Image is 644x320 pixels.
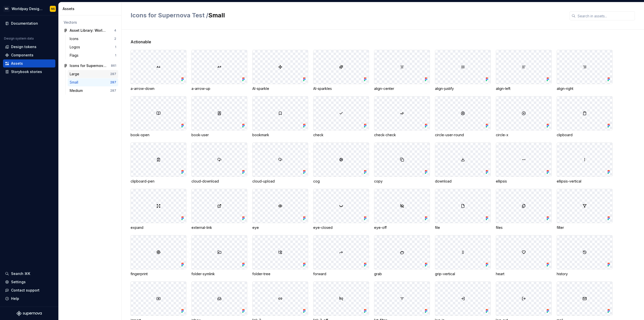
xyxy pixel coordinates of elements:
[3,51,55,59] a: Components
[374,179,430,184] div: copy
[374,225,430,230] div: eye-off
[68,78,118,86] a: Small287
[131,179,186,184] div: clipboard-pen
[191,86,247,91] div: a-arrow-up
[111,64,116,68] div: 861
[11,271,30,276] div: Search ⌘K
[252,225,308,230] div: eye
[3,43,55,51] a: Design tokens
[70,72,81,77] div: Large
[496,86,552,91] div: align-left
[496,179,552,184] div: ellipsis
[110,89,116,93] div: 287
[4,37,34,41] div: Design system data
[557,225,613,230] div: filter
[51,7,55,11] div: NS
[3,295,55,303] button: Help
[3,270,55,278] button: Search ⌘K
[62,26,118,34] a: Asset Library: Worldpay Design System4
[17,311,42,316] svg: Supernova Logo
[70,80,80,85] div: Small
[115,45,116,49] div: 1
[68,51,118,59] a: Flags1
[70,45,82,50] div: Logos
[191,225,247,230] div: external-link
[313,132,369,137] div: check
[191,271,247,276] div: folder-symlink
[70,36,80,41] div: Icons
[576,11,635,20] input: Search in assets...
[11,69,42,74] div: Storybook stories
[11,61,23,66] div: Assets
[131,11,563,19] h2: Small
[70,88,85,93] div: Medium
[11,296,19,301] div: Help
[11,288,39,293] div: Contact support
[252,271,308,276] div: folder-tree
[191,132,247,137] div: book-user
[313,225,369,230] div: eye-closed
[131,271,186,276] div: fingerprint
[68,43,118,51] a: Logos1
[3,68,55,76] a: Storybook stories
[3,59,55,67] a: Assets
[557,179,613,184] div: ellipsis-vertical
[496,225,552,230] div: files
[3,286,55,294] button: Contact support
[252,179,308,184] div: cloud-upload
[131,12,208,19] span: Icons for Supernova Test /
[11,53,33,58] div: Components
[131,86,186,91] div: a-arrow-down
[3,278,55,286] a: Settings
[496,271,552,276] div: heart
[313,179,369,184] div: cog
[374,86,430,91] div: align-center
[557,132,613,137] div: clipboard
[131,225,186,230] div: expand
[11,44,36,49] div: Design tokens
[70,28,107,33] div: Asset Library: Worldpay Design System
[64,20,116,25] div: Vectors
[3,19,55,27] a: Documentation
[63,6,119,11] div: Assets
[252,132,308,137] div: bookmark
[115,53,116,57] div: 1
[131,39,151,45] span: Actionable
[4,6,10,12] div: WD
[557,271,613,276] div: history
[191,179,247,184] div: cloud-download
[131,132,186,137] div: book-open
[68,70,118,78] a: Large287
[435,271,491,276] div: grip-vertical
[435,225,491,230] div: file
[68,87,118,95] a: Medium287
[374,271,430,276] div: grab
[435,179,491,184] div: download
[110,80,116,84] div: 287
[12,6,44,11] div: Worldpay Design System
[11,279,26,285] div: Settings
[313,86,369,91] div: AI-sparkles
[557,86,613,91] div: align-right
[110,72,116,76] div: 287
[435,86,491,91] div: align-justify
[374,132,430,137] div: check-check
[496,132,552,137] div: circle-x
[313,271,369,276] div: forward
[68,35,118,43] a: Icons2
[1,3,57,14] button: WDWorldpay Design SystemNS
[70,63,107,68] div: Icons for Supernova Test
[114,28,116,32] div: 4
[252,86,308,91] div: AI-sparkle
[62,62,118,70] a: Icons for Supernova Test861
[70,53,80,58] div: Flags
[11,21,38,26] div: Documentation
[435,132,491,137] div: circle-user-round
[114,37,116,41] div: 2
